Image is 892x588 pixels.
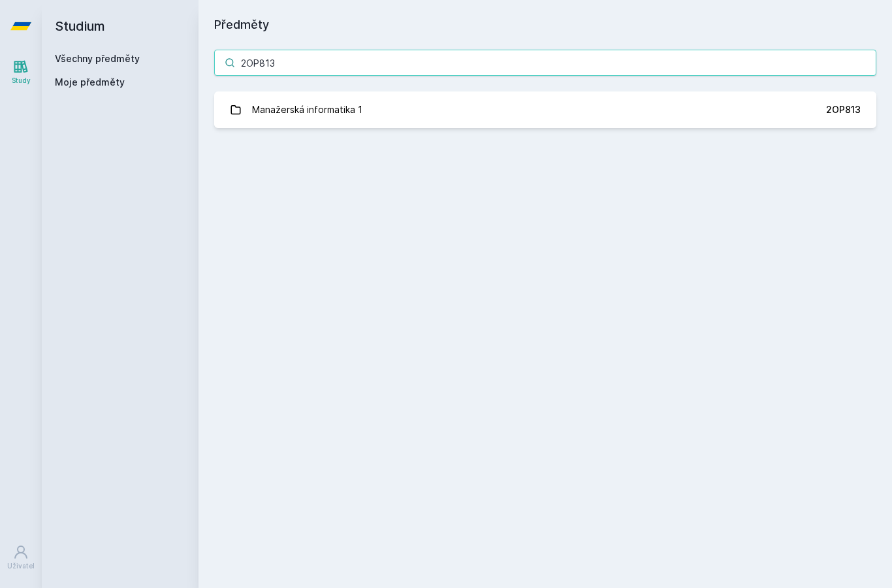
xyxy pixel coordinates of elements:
[252,97,362,123] div: Manažerská informatika 1
[826,103,861,116] div: 2OP813
[3,52,39,92] a: Study
[214,50,876,76] input: Název nebo ident předmětu…
[12,76,31,86] div: Study
[3,538,39,578] a: Uživatel
[214,91,876,128] a: Manažerská informatika 1 2OP813
[7,561,35,571] div: Uživatel
[55,76,125,89] span: Moje předměty
[55,53,140,64] a: Všechny předměty
[214,16,876,34] h1: Předměty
